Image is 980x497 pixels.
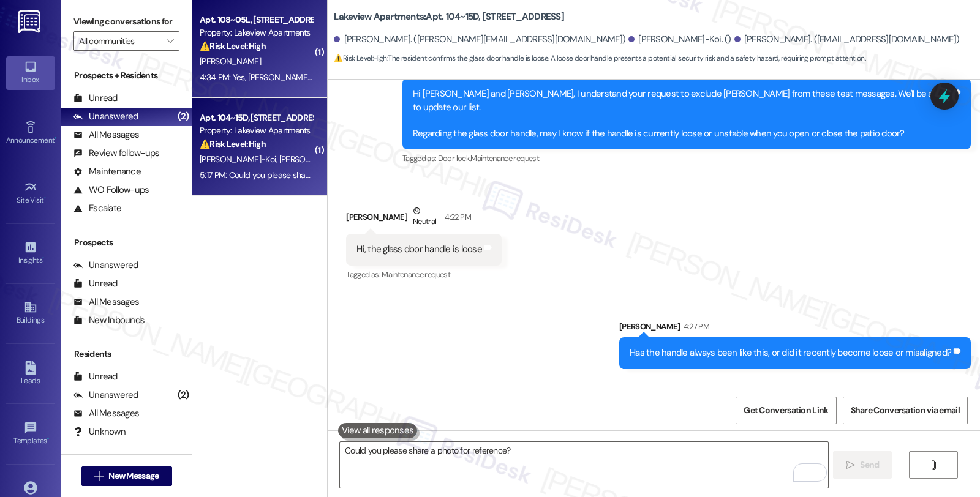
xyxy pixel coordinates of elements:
[402,149,971,167] div: Tagged as:
[734,33,960,46] div: [PERSON_NAME]. ([EMAIL_ADDRESS][DOMAIN_NAME])
[73,370,118,383] div: Unread
[167,36,173,46] i: 
[108,469,159,482] span: New Message
[860,458,879,471] span: Send
[73,202,121,215] div: Escalate
[73,165,141,178] div: Maintenance
[200,26,313,39] div: Property: Lakeview Apartments
[200,56,261,67] span: [PERSON_NAME]
[438,153,471,163] span: Door lock ,
[744,404,828,417] span: Get Conversation Link
[334,52,865,65] span: : The resident confirms the glass door handle is loose. A loose door handle presents a potential ...
[44,194,46,203] span: •
[410,204,439,230] div: Neutral
[55,134,56,143] span: •
[6,357,55,390] a: Leads
[346,266,502,283] div: Tagged as:
[18,10,43,33] img: ResiDesk Logo
[6,417,55,450] a: Templates •
[851,404,960,417] span: Share Conversation via email
[833,451,892,479] button: Send
[843,397,968,424] button: Share Conversation via email
[61,236,192,249] div: Prospects
[346,204,502,234] div: [PERSON_NAME]
[628,33,731,46] div: [PERSON_NAME]-Koi. ()
[73,184,149,196] div: WO Follow-ups
[200,170,394,181] div: 5:17 PM: Could you please share a photo for reference?
[73,407,139,420] div: All Messages
[340,442,827,488] textarea: To enrich screen reader interactions, please activate Accessibility in Grammarly extension settings
[6,56,55,89] a: Inbox
[61,69,192,82] div: Prospects + Residents
[61,348,192,361] div: Residents
[356,243,482,256] div: Hi, the glass door handle is loose
[73,147,159,160] div: Review follow-ups
[200,138,266,149] strong: ⚠️ Risk Level: High
[200,124,313,137] div: Property: Lakeview Apartments
[73,12,179,31] label: Viewing conversations for
[200,72,650,83] div: 4:34 PM: Yes, [PERSON_NAME] is aware I have a backed up tub problem. I need a plumber to come to ...
[73,129,139,141] div: All Messages
[200,40,266,51] strong: ⚠️ Risk Level: High
[73,425,126,438] div: Unknown
[334,33,625,46] div: [PERSON_NAME]. ([PERSON_NAME][EMAIL_ADDRESS][DOMAIN_NAME])
[73,296,139,308] div: All Messages
[6,297,55,330] a: Buildings
[73,92,118,105] div: Unread
[334,10,564,23] b: Lakeview Apartments: Apt. 104~15D, [STREET_ADDRESS]
[47,435,49,443] span: •
[200,13,313,26] div: Apt. 108~05L, [STREET_ADDRESS]
[200,111,313,124] div: Apt. 104~15D, [STREET_ADDRESS]
[73,259,138,272] div: Unanswered
[619,320,971,337] div: [PERSON_NAME]
[175,386,192,405] div: (2)
[846,460,855,470] i: 
[442,211,470,223] div: 4:22 PM
[630,346,951,359] div: Has the handle always been like this, or did it recently become loose or misaligned?
[279,154,359,165] span: [PERSON_NAME]-Koi
[334,53,386,63] strong: ⚠️ Risk Level: High
[94,471,104,481] i: 
[175,107,192,126] div: (2)
[6,177,55,210] a: Site Visit •
[736,397,836,424] button: Get Conversation Link
[73,314,145,327] div: New Inbounds
[81,466,172,486] button: New Message
[413,88,951,140] div: Hi [PERSON_NAME] and [PERSON_NAME], I understand your request to exclude [PERSON_NAME] from these...
[73,277,118,290] div: Unread
[73,110,138,123] div: Unanswered
[382,269,450,280] span: Maintenance request
[42,254,44,263] span: •
[470,153,539,163] span: Maintenance request
[929,460,938,470] i: 
[680,320,709,333] div: 4:27 PM
[79,31,160,51] input: All communities
[73,389,138,402] div: Unanswered
[200,154,279,165] span: [PERSON_NAME]-Koi
[6,237,55,270] a: Insights •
